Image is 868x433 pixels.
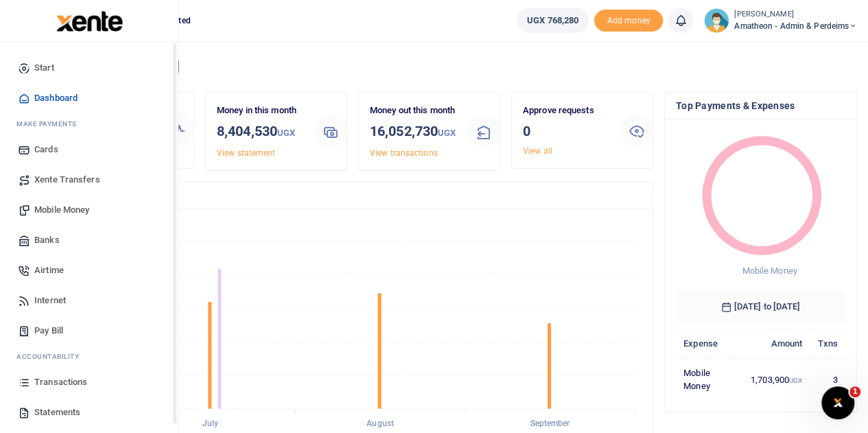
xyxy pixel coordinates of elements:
[217,121,303,143] h3: 8,404,530
[34,61,54,75] span: Start
[594,10,663,32] span: Add money
[34,203,89,217] span: Mobile Money
[11,346,167,367] li: Ac
[810,329,845,358] th: Txns
[34,264,64,277] span: Airtime
[11,134,167,165] a: Cards
[11,285,167,316] a: Internet
[523,121,609,141] h3: 0
[64,188,642,203] h4: Transactions Overview
[52,59,857,74] h4: Hello [PERSON_NAME]
[527,14,578,27] span: UGX 768,280
[27,351,79,362] span: countability
[704,8,729,33] img: profile-user
[734,9,857,21] small: [PERSON_NAME]
[523,146,552,156] a: View all
[676,329,743,358] th: Expense
[11,255,167,285] a: Airtime
[55,15,123,25] a: logo-small logo-large logo-large
[34,91,78,105] span: Dashboard
[34,406,80,419] span: Statements
[11,165,167,195] a: Xente Transfers
[742,266,797,276] span: Mobile Money
[370,148,438,158] a: View transactions
[810,358,845,401] td: 3
[11,113,167,134] li: M
[23,119,77,129] span: ake Payments
[34,375,87,389] span: Transactions
[34,294,66,307] span: Internet
[11,397,167,428] a: Statements
[11,225,167,255] a: Banks
[743,329,810,358] th: Amount
[34,143,58,156] span: Cards
[704,8,857,33] a: profile-user [PERSON_NAME] Amatheon - Admin & Perdeims
[34,233,60,247] span: Banks
[11,83,167,113] a: Dashboard
[523,104,609,118] p: Approve requests
[217,104,303,118] p: Money in this month
[594,14,663,25] a: Add money
[517,8,589,33] a: UGX 768,280
[277,128,295,138] small: UGX
[34,173,100,187] span: Xente Transfers
[56,11,123,32] img: logo-large
[370,104,456,118] p: Money out this month
[11,316,167,346] a: Pay Bill
[217,148,275,158] a: View statement
[743,358,810,401] td: 1,703,900
[11,195,167,225] a: Mobile Money
[511,8,594,33] li: Wallet ballance
[849,386,860,397] span: 1
[594,10,663,32] li: Toup your wallet
[734,20,857,32] span: Amatheon - Admin & Perdeims
[11,53,167,83] a: Start
[370,121,456,143] h3: 16,052,730
[821,386,854,419] iframe: Intercom live chat
[789,377,802,384] small: UGX
[438,128,456,138] small: UGX
[34,324,63,338] span: Pay Bill
[11,367,167,397] a: Transactions
[676,290,845,323] h6: [DATE] to [DATE]
[676,358,743,401] td: Mobile Money
[202,419,218,428] tspan: July
[676,98,845,113] h4: Top Payments & Expenses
